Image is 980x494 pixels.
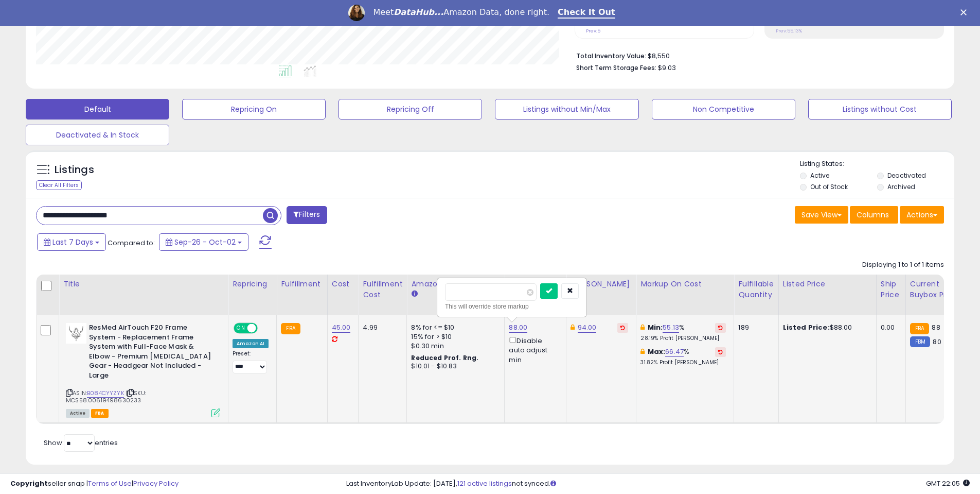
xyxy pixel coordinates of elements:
[182,99,326,120] button: Repricing On
[363,323,399,332] div: 4.99
[910,323,929,334] small: FBA
[159,233,248,251] button: Sep-26 - Oct-02
[26,125,169,145] button: Deactivated & In Stock
[640,335,726,342] p: 28.19% Profit [PERSON_NAME]
[910,279,963,300] div: Current Buybox Price
[256,324,273,333] span: OFF
[332,322,351,333] a: 45.00
[66,323,220,416] div: ASIN:
[348,5,365,21] img: Profile image for Georgie
[495,99,638,120] button: Listings without Min/Max
[665,347,684,357] a: 66.47
[87,389,124,398] a: B084CYYZYK
[36,180,82,190] div: Clear All Filters
[887,171,926,180] label: Deactivated
[66,323,86,344] img: 31etXIHL0iL._SL40_.jpg
[810,171,829,180] label: Active
[808,99,952,120] button: Listings without Cost
[800,159,954,169] p: Listing States:
[91,409,109,418] span: FBA
[346,479,970,489] div: Last InventoryLab Update: [DATE], not synced.
[10,479,179,489] div: seller snap | |
[411,342,496,351] div: $0.30 min
[640,347,726,366] div: %
[363,279,402,300] div: Fulfillment Cost
[55,163,94,177] h5: Listings
[233,339,269,348] div: Amazon AI
[411,353,478,362] b: Reduced Prof. Rng.
[576,63,656,72] b: Short Term Storage Fees:
[648,347,666,356] b: Max:
[411,323,496,332] div: 8% for <= $10
[411,362,496,371] div: $10.01 - $10.83
[900,206,944,224] button: Actions
[411,332,496,342] div: 15% for > $10
[810,182,848,191] label: Out of Stock
[509,322,527,333] a: 88.00
[66,389,146,404] span: | SKU: MCS58.00619498630233
[89,323,214,383] b: ResMed AirTouch F20 Frame System - Replacement Frame System with Full-Face Mask & Elbow - Premium...
[411,279,500,289] div: Amazon Fees
[658,63,676,73] span: $9.03
[108,238,155,248] span: Compared to:
[857,210,889,220] span: Columns
[932,322,940,332] span: 88
[558,7,615,19] a: Check It Out
[281,279,323,289] div: Fulfillment
[281,323,300,334] small: FBA
[926,479,970,488] span: 2025-10-10 22:05 GMT
[576,49,936,61] li: $8,550
[738,323,770,332] div: 189
[776,28,802,34] small: Prev: 55.13%
[37,233,106,251] button: Last 7 Days
[960,9,971,15] div: Close
[233,350,269,373] div: Preset:
[783,279,872,289] div: Listed Price
[445,301,579,312] div: This will override store markup
[571,279,632,289] div: [PERSON_NAME]
[795,206,848,224] button: Save View
[881,323,898,332] div: 0.00
[411,289,417,299] small: Amazon Fees.
[287,206,327,224] button: Filters
[881,279,901,300] div: Ship Price
[850,206,898,224] button: Columns
[373,7,549,18] div: Meet Amazon Data, done right.
[457,479,512,488] a: 121 active listings
[640,359,726,366] p: 31.82% Profit [PERSON_NAME]
[233,279,272,289] div: Repricing
[26,99,169,120] button: Default
[663,322,679,333] a: 55.13
[235,324,247,333] span: ON
[52,237,93,247] span: Last 7 Days
[640,323,726,342] div: %
[636,275,734,315] th: The percentage added to the cost of goods (COGS) that forms the calculator for Min & Max prices.
[586,28,600,34] small: Prev: 5
[578,322,597,333] a: 94.00
[576,52,646,60] b: Total Inventory Value:
[933,337,941,347] span: 80
[10,479,48,488] strong: Copyright
[648,322,663,332] b: Min:
[910,336,930,347] small: FBM
[88,479,132,488] a: Terms of Use
[783,323,868,332] div: $88.00
[652,99,795,120] button: Non Competitive
[509,335,558,365] div: Disable auto adjust min
[44,438,118,448] span: Show: entries
[133,479,179,488] a: Privacy Policy
[887,182,915,191] label: Archived
[332,279,354,289] div: Cost
[63,279,224,289] div: Title
[862,260,944,270] div: Displaying 1 to 1 of 1 items
[640,279,729,289] div: Markup on Cost
[66,409,90,418] span: All listings currently available for purchase on Amazon
[394,7,443,17] i: DataHub...
[783,322,830,332] b: Listed Price:
[174,237,236,247] span: Sep-26 - Oct-02
[338,99,482,120] button: Repricing Off
[738,279,774,300] div: Fulfillable Quantity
